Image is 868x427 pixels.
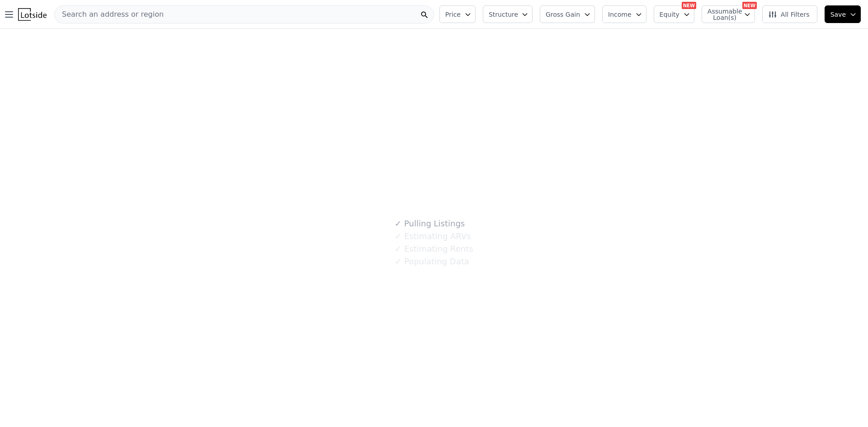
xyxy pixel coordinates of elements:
button: Price [439,5,476,23]
span: ✓ [395,244,401,253]
button: All Filters [762,5,817,23]
span: Income [608,10,632,19]
span: Structure [489,10,518,19]
span: Search an address or region [55,9,164,20]
div: Estimating ARVs [395,230,471,243]
div: NEW [742,2,757,9]
span: ✓ [395,257,401,266]
img: Lotside [18,8,47,21]
button: Save [825,5,861,23]
span: All Filters [768,10,810,19]
span: Assumable Loan(s) [708,8,736,21]
button: Assumable Loan(s) [702,5,755,23]
div: NEW [682,2,696,9]
span: ✓ [395,232,401,241]
button: Equity [654,5,694,23]
span: Equity [660,10,679,19]
span: Save [830,10,846,19]
span: Price [445,10,461,19]
span: Gross Gain [546,10,580,19]
button: Structure [483,5,533,23]
button: Gross Gain [540,5,595,23]
div: Populating Data [395,255,469,268]
span: ✓ [395,219,401,228]
div: Estimating Rents [395,243,473,255]
div: Pulling Listings [395,217,465,230]
button: Income [602,5,646,23]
